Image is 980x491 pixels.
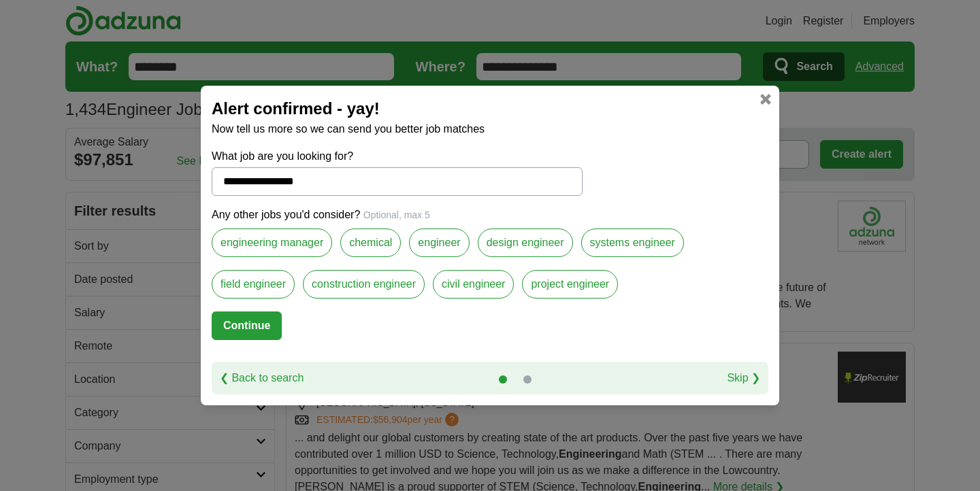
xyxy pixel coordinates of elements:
label: chemical [340,228,401,257]
label: field engineer [212,270,295,299]
p: Now tell us more so we can send you better job matches [212,121,768,137]
label: civil engineer [433,270,514,299]
label: systems engineer [581,228,684,257]
label: design engineer [478,228,573,257]
label: engineering manager [212,228,332,257]
a: Skip ❯ [727,370,760,386]
label: construction engineer [303,270,425,299]
label: engineer [409,228,469,257]
label: What job are you looking for? [212,148,583,165]
label: project engineer [522,270,618,299]
a: ❮ Back to search [220,370,304,386]
p: Any other jobs you'd consider? [212,207,768,223]
h2: Alert confirmed - yay! [212,97,768,121]
span: Optional, max 5 [363,209,430,220]
button: Continue [212,311,282,340]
